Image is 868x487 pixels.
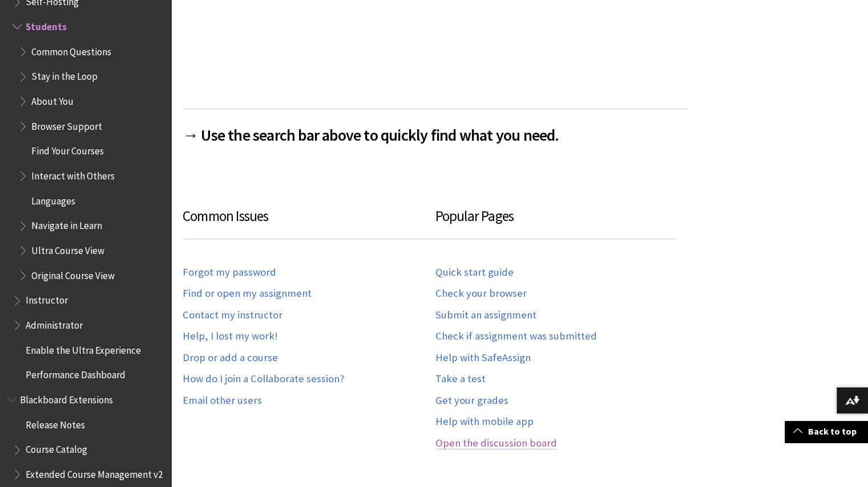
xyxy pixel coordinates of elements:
[26,341,141,356] span: Enable the Ultra Experience
[183,394,262,407] a: Email other users
[31,92,74,107] span: About You
[26,291,68,306] span: Instructor
[435,351,531,365] a: Help with SafeAssign
[435,415,534,428] a: Help with mobile app
[31,142,104,157] span: Find Your Courses
[183,351,278,365] a: Drop or add a course
[435,437,557,450] a: Open the discussion board
[435,309,536,322] a: Submit an assignment
[31,216,102,232] span: Navigate in Learn
[435,287,527,300] a: Check your browser
[31,191,75,207] span: Languages
[31,266,115,281] span: Original Course View
[26,440,87,456] span: Course Catalog
[183,266,276,279] a: Forgot my password
[183,206,435,239] h3: Common Issues
[26,316,83,331] span: Administrator
[183,109,688,147] h2: → Use the search bar above to quickly find what you need.
[31,42,111,58] span: Common Questions
[183,330,278,343] a: Help, I lost my work!
[183,309,282,322] a: Contact my instructor
[31,241,104,256] span: Ultra Course View
[31,166,115,182] span: Interact with Others
[26,17,67,32] span: Students
[20,390,113,406] span: Blackboard Extensions
[435,394,508,407] a: Get your grades
[435,266,514,279] a: Quick start guide
[435,330,597,343] a: Check if assignment was submitted
[435,206,677,239] h3: Popular Pages
[31,67,98,83] span: Stay in the Loop
[31,117,102,132] span: Browser Support
[183,373,344,386] a: How do I join a Collaborate session?
[26,465,163,480] span: Extended Course Management v2
[183,287,312,300] a: Find or open my assignment
[785,421,868,442] a: Back to top
[26,415,85,431] span: Release Notes
[26,366,126,381] span: Performance Dashboard
[435,373,486,386] a: Take a test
